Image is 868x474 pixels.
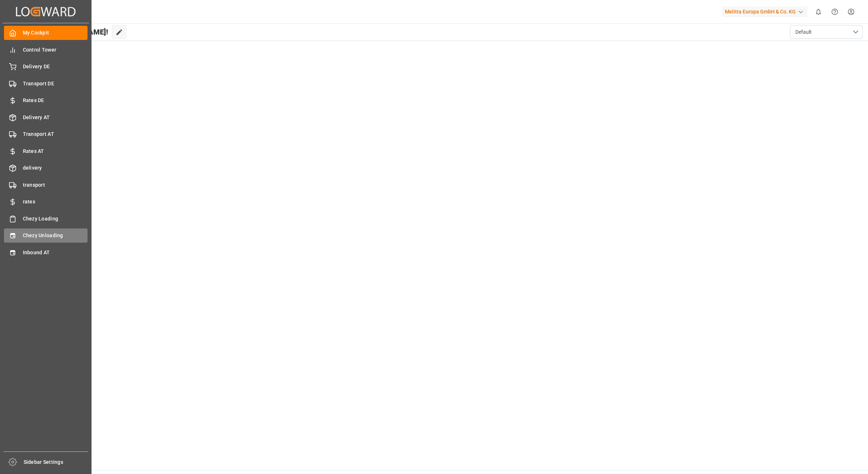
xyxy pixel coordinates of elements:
[23,97,88,104] span: Rates DE
[23,147,88,155] span: Rates AT
[4,127,88,141] a: Transport AT
[23,249,88,256] span: Inbound AT
[23,130,88,138] span: Transport AT
[23,46,88,54] span: Control Tower
[810,4,827,20] button: show 0 new notifications
[23,29,88,37] span: My Cockpit
[795,28,812,36] span: Default
[4,178,88,192] a: transport
[23,114,88,121] span: Delivery AT
[827,4,843,20] button: Help Center
[23,198,88,206] span: rates
[23,164,88,172] span: delivery
[23,181,88,189] span: transport
[4,144,88,158] a: Rates AT
[4,228,88,243] a: Chezy Unloading
[4,26,88,40] a: My Cockpit
[4,110,88,124] a: Delivery AT
[23,215,88,223] span: Chezy Loading
[4,161,88,175] a: delivery
[23,232,88,239] span: Chezy Unloading
[4,42,88,57] a: Control Tower
[23,80,88,88] span: Transport DE
[24,458,89,466] span: Sidebar Settings
[4,93,88,108] a: Rates DE
[4,60,88,74] a: Delivery DE
[4,211,88,226] a: Chezy Loading
[722,5,810,19] button: Melitta Europa GmbH & Co. KG
[722,7,807,17] div: Melitta Europa GmbH & Co. KG
[790,25,863,39] button: open menu
[4,76,88,90] a: Transport DE
[23,63,88,70] span: Delivery DE
[4,195,88,209] a: rates
[4,245,88,259] a: Inbound AT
